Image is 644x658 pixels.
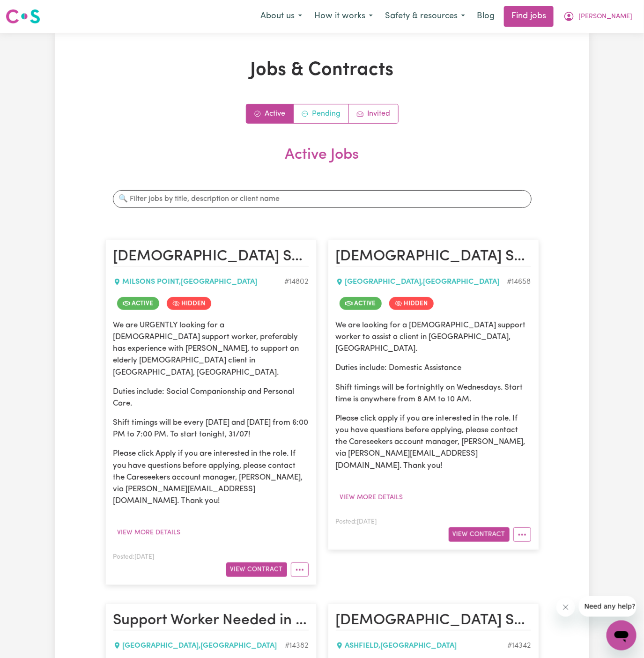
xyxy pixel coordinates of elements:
h2: Active Jobs [105,146,539,179]
button: View Contract [226,562,287,577]
div: MILSONS POINT , [GEOGRAPHIC_DATA] [113,276,285,288]
input: 🔍 Filter jobs by title, description or client name [113,190,532,208]
a: Active jobs [246,104,294,123]
div: ASHFIELD , [GEOGRAPHIC_DATA] [336,640,508,651]
button: How it works [308,7,379,26]
p: Please click Apply if you are interested in the role. If you have questions before applying, plea... [113,448,309,507]
span: Job is hidden [167,297,211,310]
button: Safety & resources [379,7,471,26]
a: Careseekers logo [6,6,40,27]
a: Find jobs [504,6,554,27]
button: My Account [557,7,638,26]
span: Posted: [DATE] [113,554,155,560]
a: Job invitations [349,104,398,123]
h1: Jobs & Contracts [105,59,539,81]
img: Careseekers logo [6,8,40,25]
p: Duties include: Social Companionship and Personal Care. [113,386,309,409]
div: [GEOGRAPHIC_DATA] , [GEOGRAPHIC_DATA] [113,640,285,651]
h2: Female Support Worker Needed in Milsons Point, NSW [113,248,309,266]
div: Job ID #14382 [285,640,309,651]
button: More options [291,562,309,577]
button: About us [254,7,308,26]
button: More options [513,527,531,542]
iframe: Close message [556,598,575,617]
button: View more details [336,490,407,505]
h2: Female Support Worker Needed ONE OFF On 10/06 And 17/06 Tuesday For Domestic Assistance - Ashfiel... [336,612,531,630]
p: Shift timings will be every [DATE] and [DATE] from 6:00 PM to 7:00 PM. To start tonight, 31/07! [113,417,309,440]
p: Please click apply if you are interested in the role. If you have questions before applying, plea... [336,413,531,472]
iframe: Button to launch messaging window [607,621,637,651]
button: View Contract [449,527,510,542]
h2: Female Support Worker Needed in Forest Lodge, NSW [336,248,531,266]
span: Job is hidden [389,297,434,310]
p: We are looking for a [DEMOGRAPHIC_DATA] support worker to assist a client in [GEOGRAPHIC_DATA], [... [336,319,531,355]
h2: Support Worker Needed in Abbotsford, NSW [113,612,309,630]
span: Posted: [DATE] [336,519,377,525]
span: Job is active [340,297,382,310]
a: Contracts pending review [294,104,349,123]
div: Job ID #14342 [508,640,531,651]
button: View more details [113,525,185,540]
span: Job is active [117,297,159,310]
a: Blog [471,6,500,27]
span: [PERSON_NAME] [578,12,632,22]
div: [GEOGRAPHIC_DATA] , [GEOGRAPHIC_DATA] [336,276,507,288]
div: Job ID #14802 [285,276,309,288]
div: Job ID #14658 [507,276,531,288]
p: We are URGENTLY looking for a [DEMOGRAPHIC_DATA] support worker, preferably has experience with [... [113,319,309,378]
iframe: Message from company [579,596,637,617]
p: Shift timings will be fortnightly on Wednesdays. Start time is anywhere from 8 AM to 10 AM. [336,382,531,405]
p: Duties include: Domestic Assistance [336,362,531,374]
